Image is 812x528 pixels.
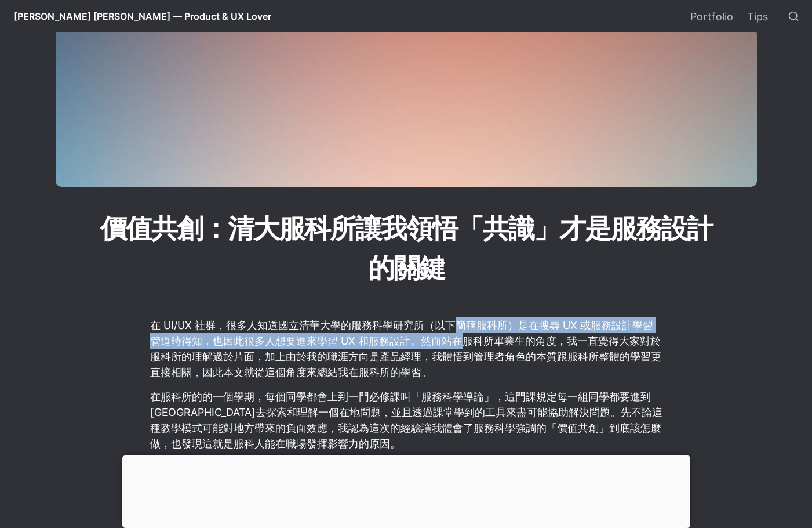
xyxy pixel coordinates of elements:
[122,455,690,525] iframe: Advertisement
[56,28,757,187] img: 價值共創：清大服科所讓我領悟「共識」才是服務設計的關鍵
[149,387,664,453] p: 在服科所的的一個學期，每個同學都會上到一門必修課叫「服務科學導論」，這門課規定每一組同學都要進到[GEOGRAPHIC_DATA]去探索和理解一個在地問題，並且透過課堂學到的工具來盡可能協助解決...
[14,10,271,22] span: [PERSON_NAME] [PERSON_NAME] — Product & UX Lover
[149,316,664,382] p: 在 UI/UX 社群，很多人知道國立清華大學的服務科學研究所（以下簡稱服科所）是在搜尋 UX 或服務設計學習管道時得知，也因此很多人想要進來學習 UX 和服務設計。然而站在服科所畢業生的角度，我...
[93,208,719,290] h1: 價值共創：清大服科所讓我領悟「共識」才是服務設計的關鍵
